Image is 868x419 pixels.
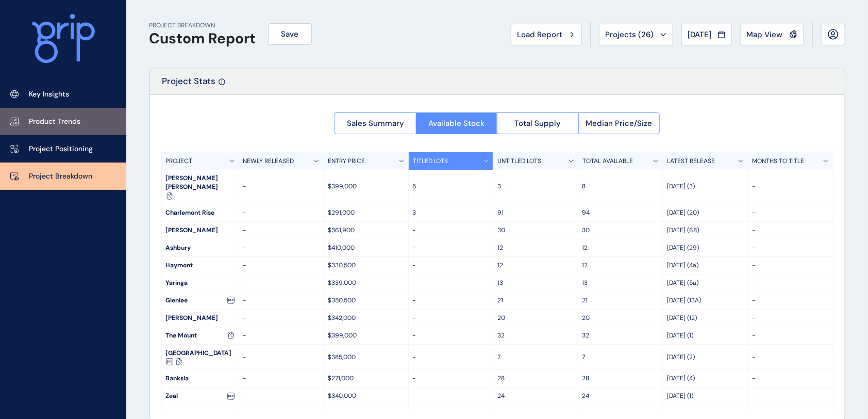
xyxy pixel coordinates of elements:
[667,374,743,383] p: [DATE] (4)
[162,257,239,274] div: Haymont
[752,374,829,383] p: -
[667,244,743,252] p: [DATE] (29)
[747,29,783,40] span: Map View
[149,30,256,47] h1: Custom Report
[667,314,743,323] p: [DATE] (12)
[582,296,659,305] p: 21
[413,261,489,270] p: -
[428,118,485,128] span: Available Stock
[328,331,404,340] p: $399,000
[162,310,239,327] div: [PERSON_NAME]
[518,29,563,40] span: Load Report
[335,112,416,134] button: Sales Summary
[416,112,497,134] button: Available Stock
[162,345,239,370] div: [GEOGRAPHIC_DATA]
[497,392,574,400] p: 24
[328,296,404,305] p: $350,500
[497,279,574,287] p: 13
[162,222,239,239] div: [PERSON_NAME]
[582,182,659,191] p: 8
[582,392,659,400] p: 24
[328,157,365,166] p: ENTRY PRICE
[162,292,239,309] div: Glenlee
[29,89,69,100] p: Key Insights
[582,374,659,383] p: 28
[243,279,320,287] p: -
[667,226,743,235] p: [DATE] (68)
[752,208,829,217] p: -
[511,24,582,45] button: Load Report
[413,392,489,400] p: -
[582,261,659,270] p: 12
[413,279,489,287] p: -
[328,244,404,252] p: $410,000
[667,331,743,340] p: [DATE] (1)
[328,374,404,383] p: $271,000
[413,157,448,166] p: TITLED LOTS
[328,353,404,362] p: $385,000
[582,208,659,217] p: 94
[752,244,829,252] p: -
[413,226,489,235] p: -
[667,157,715,166] p: LATEST RELEASE
[667,296,743,305] p: [DATE] (13A)
[328,261,404,270] p: $330,500
[243,296,320,305] p: -
[413,182,489,191] p: 5
[582,409,659,418] p: 20
[413,331,489,340] p: -
[162,75,216,94] p: Project Stats
[582,331,659,340] p: 32
[497,409,574,418] p: 20
[752,279,829,287] p: -
[162,388,239,405] div: Zeal
[328,409,404,418] p: $342,000
[347,118,404,128] span: Sales Summary
[752,182,829,191] p: -
[497,261,574,270] p: 12
[752,157,804,166] p: MONTHS TO TITLE
[243,244,320,252] p: -
[497,112,578,134] button: Total Supply
[667,353,743,362] p: [DATE] (2)
[413,353,489,362] p: -
[667,279,743,287] p: [DATE] (5a)
[162,275,239,292] div: Yaringa
[752,392,829,400] p: -
[497,208,574,217] p: 91
[29,144,93,154] p: Project Positioning
[243,331,320,340] p: -
[29,171,92,182] p: Project Breakdown
[752,296,829,305] p: -
[243,261,320,270] p: -
[582,244,659,252] p: 12
[162,204,239,221] div: Charlemont Rise
[681,24,732,45] button: [DATE]
[328,182,404,191] p: $399,000
[497,331,574,340] p: 32
[162,327,239,344] div: The Mount
[582,353,659,362] p: 7
[413,374,489,383] p: -
[497,314,574,323] p: 20
[606,29,654,40] span: Projects ( 26 )
[586,118,652,128] span: Median Price/Size
[243,409,320,418] p: -
[497,157,541,166] p: UNTITLED LOTS
[243,353,320,362] p: -
[582,314,659,323] p: 20
[413,208,489,217] p: 3
[328,392,404,400] p: $340,000
[243,374,320,383] p: -
[667,392,743,400] p: [DATE] (1)
[243,208,320,217] p: -
[269,23,312,45] button: Save
[582,157,633,166] p: TOTAL AVAILABLE
[162,370,239,387] div: Banksia
[497,353,574,362] p: 7
[497,296,574,305] p: 21
[281,29,299,39] span: Save
[688,29,712,40] span: [DATE]
[413,296,489,305] p: -
[740,24,804,45] button: Map View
